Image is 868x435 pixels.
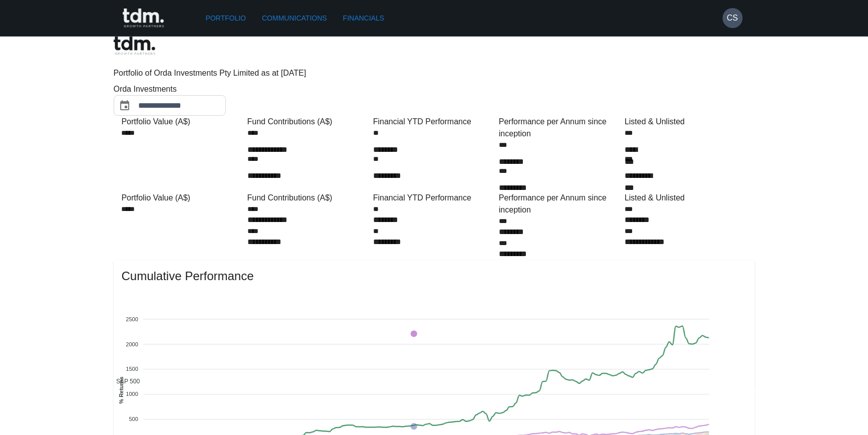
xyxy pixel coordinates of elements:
[258,9,331,28] a: Communications
[499,116,621,140] div: Performance per Annum since inception
[118,376,124,403] text: % Returns
[339,9,388,28] a: Financials
[115,96,135,116] button: Choose date, selected date is Sep 30, 2025
[114,83,264,95] div: Orda Investments
[202,9,250,28] a: Portfolio
[122,192,243,204] div: Portfolio Value (A$)
[625,116,746,128] div: Listed & Unlisted
[723,8,743,28] button: CS
[114,67,755,79] p: Portfolio of Orda Investments Pty Limited as at [DATE]
[122,116,243,128] div: Portfolio Value (A$)
[727,12,738,24] h6: CS
[373,192,495,204] div: Financial YTD Performance
[126,391,138,397] tspan: 1000
[126,316,138,322] tspan: 2500
[126,341,138,347] tspan: 2000
[247,192,369,204] div: Fund Contributions (A$)
[109,378,140,385] span: S&P 500
[126,366,138,372] tspan: 1500
[247,116,369,128] div: Fund Contributions (A$)
[373,116,495,128] div: Financial YTD Performance
[129,416,138,422] tspan: 500
[625,192,746,204] div: Listed & Unlisted
[499,192,621,216] div: Performance per Annum since inception
[122,268,747,284] span: Cumulative Performance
